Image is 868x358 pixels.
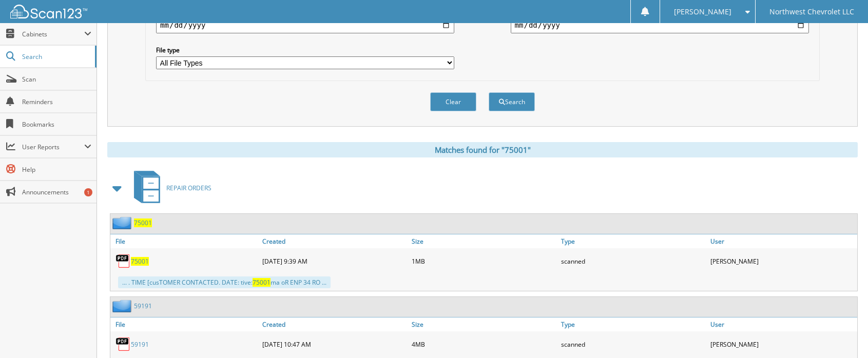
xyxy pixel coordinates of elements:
[22,143,84,151] span: User Reports
[409,317,558,331] a: Size
[134,218,152,227] a: 75001
[260,317,409,331] a: Created
[112,300,134,312] img: folder2.png
[118,276,331,288] div: ... . TIME [cusTOMER CONTACTED. DATE: tive: ma oR ENP 34 RO ...
[260,251,409,271] div: [DATE] 9:39 AM
[260,334,409,354] div: [DATE] 10:47 AM
[409,251,558,271] div: 1MB
[131,340,149,349] a: 59191
[166,184,211,192] span: REPAIR ORDERS
[260,234,409,248] a: Created
[253,278,271,287] span: 75001
[22,75,91,84] span: Scan
[558,317,708,331] a: Type
[708,334,857,354] div: [PERSON_NAME]
[489,92,535,111] button: Search
[115,253,131,269] img: PDF.png
[708,317,857,331] a: User
[558,251,708,271] div: scanned
[558,334,708,354] div: scanned
[84,188,92,196] div: 1
[107,142,858,157] div: Matches found for "75001"
[156,46,454,54] label: File type
[558,234,708,248] a: Type
[708,234,857,248] a: User
[110,317,260,331] a: File
[115,336,131,352] img: PDF.png
[128,168,211,208] a: REPAIR ORDERS
[817,309,868,358] iframe: Chat Widget
[769,9,854,15] span: Northwest Chevrolet LLC
[131,257,149,266] a: 75001
[10,5,87,18] img: scan123-logo-white.svg
[156,17,454,33] input: start
[110,234,260,248] a: File
[674,9,731,15] span: [PERSON_NAME]
[22,30,84,38] span: Cabinets
[430,92,476,111] button: Clear
[708,251,857,271] div: [PERSON_NAME]
[22,120,91,129] span: Bookmarks
[409,334,558,354] div: 4MB
[112,216,134,229] img: folder2.png
[409,234,558,248] a: Size
[22,97,91,106] span: Reminders
[22,52,90,61] span: Search
[22,188,91,196] span: Announcements
[22,165,91,174] span: Help
[511,17,809,33] input: end
[134,302,152,310] a: 59191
